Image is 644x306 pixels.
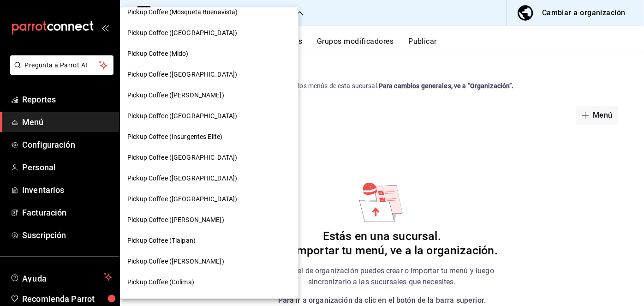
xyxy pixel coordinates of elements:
span: Pickup Coffee ([PERSON_NAME]) [127,257,224,266]
div: Pickup Coffee ([PERSON_NAME]) [120,251,298,272]
span: Pickup Coffee ([GEOGRAPHIC_DATA]) [127,70,237,79]
div: Pickup Coffee (Mosqueta Buenavista) [120,2,298,23]
span: Pickup Coffee ([GEOGRAPHIC_DATA]) [127,174,237,183]
span: Pickup Coffee ([GEOGRAPHIC_DATA]) [127,28,237,38]
div: Pickup Coffee ([GEOGRAPHIC_DATA]) [120,23,298,43]
div: Pickup Coffee (Colima) [120,272,298,293]
span: Pickup Coffee (Tlalpan) [127,236,196,246]
div: Pickup Coffee (Tlalpan) [120,230,298,251]
span: Pickup Coffee (Colima) [127,277,194,287]
div: Pickup Coffee ([GEOGRAPHIC_DATA]) [120,147,298,168]
span: Pickup Coffee ([PERSON_NAME]) [127,215,224,225]
div: Pickup Coffee ([GEOGRAPHIC_DATA]) [120,106,298,126]
span: Pickup Coffee (Mosqueta Buenavista) [127,7,238,17]
div: Pickup Coffee (Mido) [120,43,298,64]
span: Pickup Coffee ([GEOGRAPHIC_DATA]) [127,111,237,121]
span: Pickup Coffee (Insurgentes Elite) [127,132,222,142]
div: Pickup Coffee ([PERSON_NAME]) [120,85,298,106]
span: Pickup Coffee (Mido) [127,49,189,59]
div: Pickup Coffee ([GEOGRAPHIC_DATA]) [120,189,298,210]
div: Pickup Coffee ([GEOGRAPHIC_DATA]) [120,168,298,189]
span: Pickup Coffee ([PERSON_NAME]) [127,90,224,100]
div: Pickup Coffee ([PERSON_NAME]) [120,210,298,230]
span: Pickup Coffee ([GEOGRAPHIC_DATA]) [127,153,237,162]
div: Pickup Coffee ([GEOGRAPHIC_DATA]) [120,64,298,85]
span: Pickup Coffee ([GEOGRAPHIC_DATA]) [127,194,237,204]
div: Pickup Coffee (Insurgentes Elite) [120,126,298,147]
